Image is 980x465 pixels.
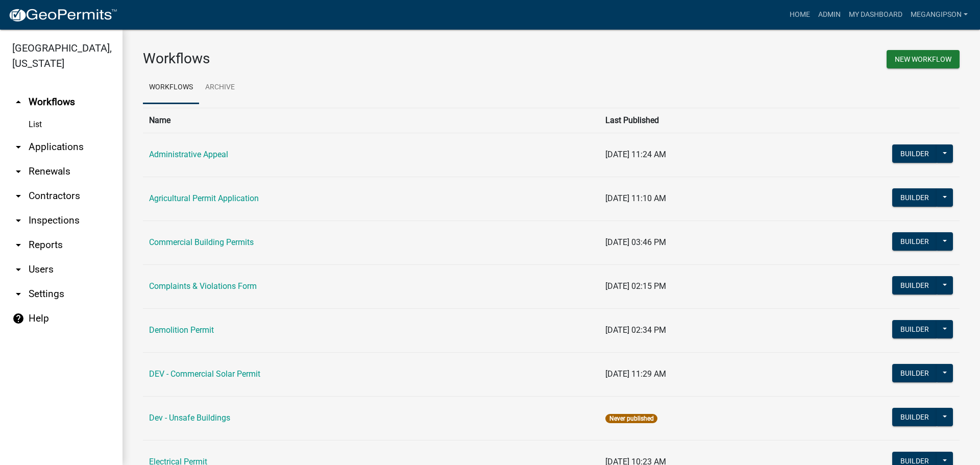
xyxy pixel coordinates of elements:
span: [DATE] 11:10 AM [605,193,666,203]
a: megangipson [906,5,972,25]
a: Archive [199,71,241,104]
i: arrow_drop_up [12,96,24,108]
th: Last Published [599,108,778,133]
button: Builder [892,144,937,163]
a: Home [786,5,814,25]
button: Builder [892,276,937,295]
button: Builder [892,408,937,426]
span: [DATE] 11:29 AM [605,369,666,379]
i: arrow_drop_down [12,141,24,153]
span: [DATE] 03:46 PM [605,237,666,247]
i: arrow_drop_down [12,165,24,178]
button: New Workflow [887,50,960,68]
button: Builder [892,320,937,338]
span: Never published [605,414,657,423]
span: [DATE] 11:24 AM [605,150,666,159]
span: [DATE] 02:15 PM [605,281,666,291]
i: help [12,312,24,325]
i: arrow_drop_down [12,288,24,300]
a: Agricultural Permit Application [149,193,259,203]
span: [DATE] 02:34 PM [605,325,666,335]
a: Complaints & Violations Form [149,281,257,291]
i: arrow_drop_down [12,190,24,202]
a: DEV - Commercial Solar Permit [149,369,260,379]
i: arrow_drop_down [12,239,24,251]
a: Commercial Building Permits [149,237,254,247]
th: Name [143,108,599,133]
a: Admin [814,5,845,25]
button: Builder [892,232,937,251]
a: Demolition Permit [149,325,214,335]
button: Builder [892,188,937,207]
button: Builder [892,364,937,382]
a: Dev - Unsafe Buildings [149,413,230,423]
h3: Workflows [143,50,544,67]
i: arrow_drop_down [12,214,24,227]
a: Workflows [143,71,199,104]
i: arrow_drop_down [12,263,24,276]
a: My Dashboard [845,5,906,25]
a: Administrative Appeal [149,150,228,159]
